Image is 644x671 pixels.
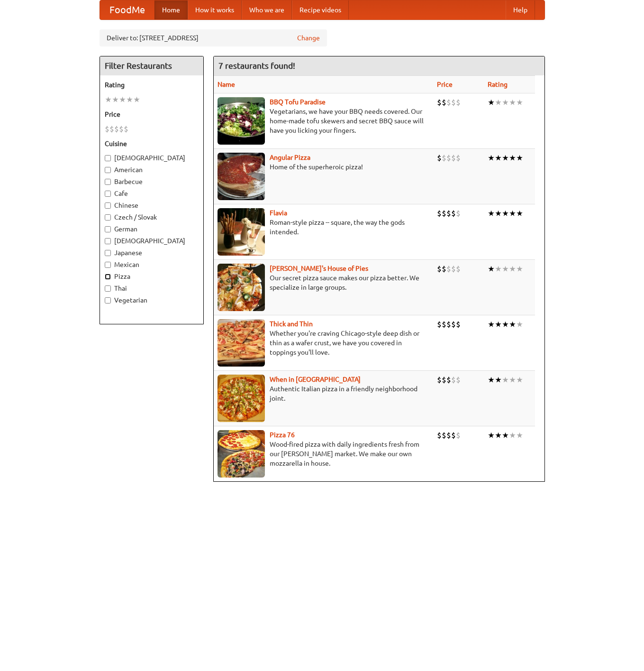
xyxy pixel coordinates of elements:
[456,264,461,274] li: $
[509,319,516,330] li: ★
[446,208,451,219] li: $
[105,236,199,246] label: [DEMOGRAPHIC_DATA]
[437,97,442,108] li: $
[105,202,111,209] input: Chinese
[502,208,509,219] li: ★
[495,264,502,274] li: ★
[442,430,446,441] li: $
[488,153,495,163] li: ★
[509,97,516,108] li: ★
[270,98,326,106] a: BBQ Tofu Paradise
[502,430,509,441] li: ★
[502,97,509,108] li: ★
[270,376,361,383] a: When in [GEOGRAPHIC_DATA]
[502,375,509,385] li: ★
[437,153,442,163] li: $
[495,153,502,163] li: ★
[451,319,456,330] li: $
[437,208,442,219] li: $
[495,319,502,330] li: ★
[456,375,461,385] li: $
[437,319,442,330] li: $
[270,431,295,439] b: Pizza 76
[451,153,456,163] li: $
[270,154,310,161] a: Angular Pizza
[105,165,199,175] label: American
[218,208,265,256] img: flavia.jpg
[105,110,199,119] h5: Price
[488,319,495,330] li: ★
[437,81,453,88] a: Price
[218,162,430,172] p: Home of the superheroic pizza!
[188,0,242,19] a: How it works
[446,319,451,330] li: $
[437,375,442,385] li: $
[495,430,502,441] li: ★
[502,264,509,274] li: ★
[516,153,523,163] li: ★
[488,375,495,385] li: ★
[105,124,109,134] li: $
[270,265,368,272] a: [PERSON_NAME]'s House of Pies
[516,208,523,219] li: ★
[488,208,495,219] li: ★
[442,208,446,219] li: $
[292,0,349,19] a: Recipe videos
[442,153,446,163] li: $
[105,191,111,197] input: Cafe
[446,264,451,274] li: $
[218,440,430,468] p: Wood-fired pizza with daily ingredients fresh from our [PERSON_NAME] market. We make our own mozz...
[105,177,199,186] label: Barbecue
[509,153,516,163] li: ★
[218,218,430,237] p: Roman-style pizza -- square, the way the gods intended.
[442,319,446,330] li: $
[270,320,313,328] a: Thick and Thin
[446,430,451,441] li: $
[105,179,111,185] input: Barbecue
[218,153,265,200] img: angular.jpg
[105,226,111,232] input: German
[218,319,265,367] img: thick.jpg
[502,153,509,163] li: ★
[105,94,112,105] li: ★
[270,209,287,217] a: Flavia
[516,375,523,385] li: ★
[516,430,523,441] li: ★
[451,97,456,108] li: $
[105,274,111,280] input: Pizza
[119,94,126,105] li: ★
[446,153,451,163] li: $
[218,375,265,422] img: wheninrome.jpg
[119,124,124,134] li: $
[451,375,456,385] li: $
[218,384,430,403] p: Authentic Italian pizza in a friendly neighborhood joint.
[218,107,430,135] p: Vegetarians, we have your BBQ needs covered. Our home-made tofu skewers and secret BBQ sauce will...
[451,208,456,219] li: $
[124,124,128,134] li: $
[488,430,495,441] li: ★
[105,153,199,163] label: [DEMOGRAPHIC_DATA]
[456,319,461,330] li: $
[488,97,495,108] li: ★
[105,295,199,305] label: Vegetarian
[105,297,111,303] input: Vegetarian
[105,201,199,210] label: Chinese
[100,29,327,46] div: Deliver to: [STREET_ADDRESS]
[509,264,516,274] li: ★
[154,0,188,19] a: Home
[105,167,111,173] input: American
[451,264,456,274] li: $
[100,0,154,19] a: FoodMe
[114,124,119,134] li: $
[488,264,495,274] li: ★
[456,97,461,108] li: $
[218,61,295,70] ng-pluralize: 7 restaurants found!
[126,94,133,105] li: ★
[218,97,265,145] img: tofuparadise.jpg
[105,272,199,281] label: Pizza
